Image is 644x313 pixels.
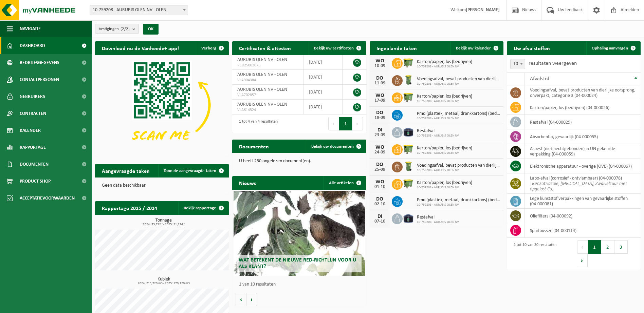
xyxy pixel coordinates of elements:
[304,100,343,114] td: [DATE]
[237,57,287,62] span: AURUBIS OLEN NV - OLEN
[246,293,257,306] button: Volgende
[98,223,229,226] span: 2024: 33,712 t - 2025: 21,214 t
[525,85,641,100] td: voedingsafval, bevat producten van dierlijke oorsprong, onverpakt, categorie 3 (04-000024)
[525,115,641,129] td: restafval (04-000029)
[525,194,641,209] td: lege kunststof verpakkingen van gevaarlijke stoffen (04-000081)
[309,41,366,55] a: Bekijk uw certificaten
[373,196,387,202] div: DO
[143,24,159,35] button: OK
[304,55,343,70] td: [DATE]
[417,163,500,168] span: Voedingsafval, bevat producten van dierlijke oorsprong, onverpakt, categorie 3
[20,139,46,156] span: Rapportage
[373,133,387,138] div: 23-09
[304,85,343,100] td: [DATE]
[373,214,387,219] div: DI
[403,178,414,189] img: WB-1100-HPE-GN-50
[20,37,45,54] span: Dashboard
[530,76,549,82] span: Afvalstof
[95,41,186,55] h2: Download nu de Vanheede+ app!
[314,46,354,50] span: Bekijk uw certificaten
[588,240,601,254] button: 1
[417,203,500,207] span: 10-759208 - AURUBIS OLEN NV
[373,98,387,103] div: 17-09
[525,209,641,223] td: oliefilters (04-000092)
[525,159,641,173] td: elektronische apparatuur - overige (OVE) (04-000067)
[98,277,229,285] h3: Kubiek
[373,179,387,185] div: WO
[417,220,459,224] span: 10-759208 - AURUBIS OLEN NV
[614,240,628,254] button: 3
[417,151,472,155] span: 10-759208 - AURUBIS OLEN NV
[417,117,500,121] span: 10-759208 - AURUBIS OLEN NV
[466,7,500,13] strong: [PERSON_NAME]
[507,41,557,55] h2: Uw afvalstoffen
[373,185,387,189] div: 01-10
[196,41,228,55] button: Verberg
[328,117,339,130] button: Previous
[511,59,525,69] span: 10
[417,111,500,117] span: Pmd (plastiek, metaal, drankkartons) (bedrijven)
[95,164,157,177] h2: Aangevraagde taken
[417,134,459,138] span: 10-759208 - AURUBIS OLEN NV
[417,77,500,82] span: Voedingsafval, bevat producten van dierlijke oorsprong, onverpakt, categorie 3
[95,55,229,155] img: Download de VHEPlus App
[20,173,51,190] span: Product Shop
[417,94,472,99] span: Karton/papier, los (bedrijven)
[232,176,263,189] h2: Nieuws
[525,173,641,194] td: labo-afval (corrosief - ontvlambaar) (04-000078) |
[417,180,472,186] span: Karton/papier, los (bedrijven)
[158,164,228,178] a: Toon de aangevraagde taken
[20,54,59,71] span: Bedrijfsgegevens
[373,93,387,98] div: WO
[403,91,414,103] img: WB-1100-HPE-GN-50
[239,257,356,269] span: Wat betekent de nieuwe RED-richtlijn voor u als klant?
[352,117,363,130] button: Next
[403,212,414,224] img: CR-SU-1C-5000-000-02
[456,46,491,50] span: Bekijk uw kalender
[121,27,130,31] count: (2/2)
[601,240,614,254] button: 2
[417,215,459,220] span: Restafval
[90,5,188,15] span: 10-759208 - AURUBIS OLEN NV - OLEN
[403,143,414,155] img: WB-1100-HPE-GN-50
[232,41,298,55] h2: Certificaten & attesten
[403,74,414,86] img: WB-0140-HPE-GN-50
[525,223,641,238] td: spuitbussen (04-000114)
[373,145,387,150] div: WO
[417,128,459,134] span: Restafval
[237,87,287,92] span: AURUBIS OLEN NV - OLEN
[525,100,641,115] td: karton/papier, los (bedrijven) (04-000026)
[306,140,366,153] a: Bekijk uw documenten
[530,181,627,192] i: Benzotriazole, [MEDICAL_DATA], Zwalvelzuur met opgelost Cu,
[373,167,387,172] div: 25-09
[417,59,472,65] span: Karton/papier, los (bedrijven)
[232,140,276,153] h2: Documenten
[98,218,229,226] h3: Tonnage
[373,76,387,81] div: DO
[234,191,365,276] a: Wat betekent de nieuwe RED-richtlijn voor u als klant?
[417,197,500,203] span: Pmd (plastiek, metaal, drankkartons) (bedrijven)
[95,24,139,34] button: Vestigingen(2/2)
[311,144,354,149] span: Bekijk uw documenten
[373,162,387,167] div: DO
[99,24,130,34] span: Vestigingen
[403,126,414,138] img: CR-SU-1C-5000-000-02
[201,46,216,50] span: Verberg
[236,293,246,306] button: Vorige
[403,161,414,172] img: WB-0140-HPE-GN-50
[450,41,503,55] a: Bekijk uw kalender
[373,58,387,64] div: WO
[20,156,49,173] span: Documenten
[417,146,472,151] span: Karton/papier, los (bedrijven)
[373,116,387,120] div: 18-09
[237,102,287,107] span: AURUBIS OLEN NV - OLEN
[373,219,387,224] div: 07-10
[164,169,216,173] span: Toon de aangevraagde taken
[239,159,359,164] p: U heeft 250 ongelezen document(en).
[324,176,366,190] a: Alle artikelen
[373,64,387,68] div: 10-09
[239,282,363,287] p: 1 van 10 resultaten
[510,239,556,268] div: 1 tot 10 van 30 resultaten
[592,46,628,50] span: Ophaling aanvragen
[178,201,228,215] a: Bekijk rapportage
